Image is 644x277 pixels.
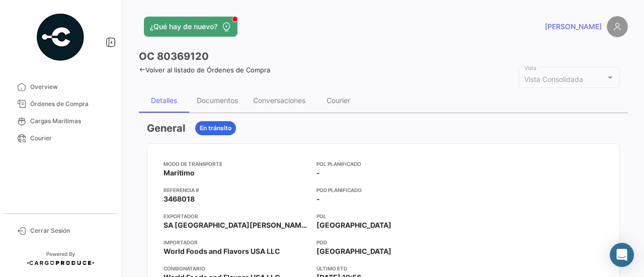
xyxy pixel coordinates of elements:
app-card-info-title: POL Planificado [316,160,456,168]
app-card-info-title: Último ETD [316,264,456,272]
span: Marítimo [164,168,195,178]
a: Órdenes de Compra [8,96,113,113]
a: Overview [8,78,113,96]
div: Courier [327,96,350,105]
span: SA [GEOGRAPHIC_DATA][PERSON_NAME] [164,220,308,230]
span: - [316,194,320,204]
app-card-info-title: POL [316,212,456,220]
div: Detalles [151,96,177,105]
h3: General [147,121,185,135]
app-card-info-title: Importador [164,238,308,246]
app-card-info-title: Consignatario [164,264,308,272]
span: - [316,168,320,178]
span: Courier [30,134,109,143]
span: Cerrar Sesión [30,226,109,235]
img: placeholder-user.png [607,16,628,37]
app-card-info-title: Modo de Transporte [164,160,308,168]
button: ¿Qué hay de nuevo? [144,17,237,37]
mat-select-trigger: Vista Consolidada [524,75,583,83]
span: ¿Qué hay de nuevo? [150,22,217,32]
app-card-info-title: Referencia # [164,186,308,194]
img: powered-by.png [35,12,86,62]
span: [GEOGRAPHIC_DATA] [316,246,391,256]
app-card-info-title: Exportador [164,212,308,220]
div: Conversaciones [253,96,305,105]
a: Cargas Marítimas [8,113,113,130]
span: En tránsito [200,124,231,133]
div: Abrir Intercom Messenger [610,243,634,267]
app-card-info-title: POD Planificado [316,186,456,194]
a: Courier [8,130,113,147]
div: Documentos [197,96,238,105]
span: Overview [30,82,109,91]
span: 3468018 [164,194,195,204]
span: World Foods and Flavors USA LLC [164,246,280,256]
span: [PERSON_NAME] [545,22,602,32]
span: Cargas Marítimas [30,117,109,126]
span: [GEOGRAPHIC_DATA] [316,220,391,230]
a: Volver al listado de Órdenes de Compra [139,66,270,74]
span: Órdenes de Compra [30,100,109,109]
app-card-info-title: POD [316,238,456,246]
h3: OC 80369120 [139,49,209,63]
